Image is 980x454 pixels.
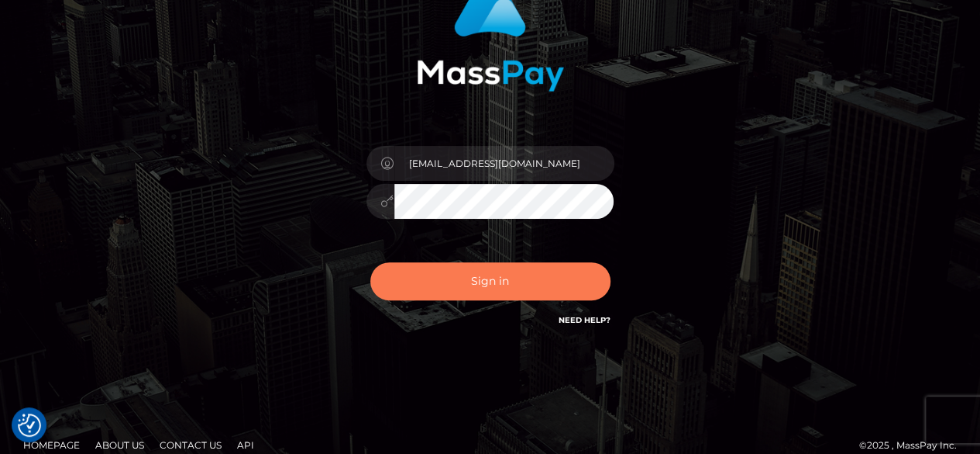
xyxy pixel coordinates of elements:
input: Username... [394,146,614,181]
div: © 2025 , MassPay Inc. [859,437,968,454]
img: Revisit consent button [18,414,41,437]
button: Consent Preferences [18,414,41,437]
a: Need Help? [559,315,610,325]
button: Sign in [370,262,610,300]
